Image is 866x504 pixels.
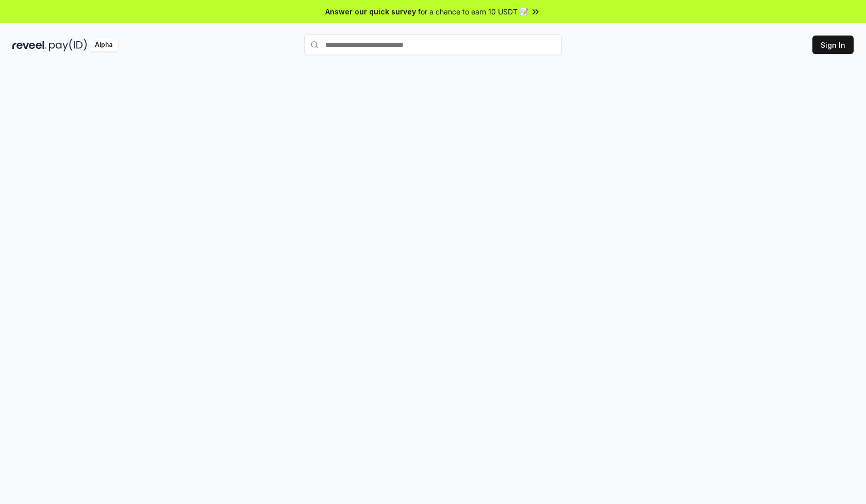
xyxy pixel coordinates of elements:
[89,39,118,51] div: Alpha
[325,6,416,17] span: Answer our quick survey
[812,36,854,54] button: Sign In
[418,6,528,17] span: for a chance to earn 10 USDT 📝
[49,39,87,51] img: pay_id
[12,39,47,51] img: reveel_dark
